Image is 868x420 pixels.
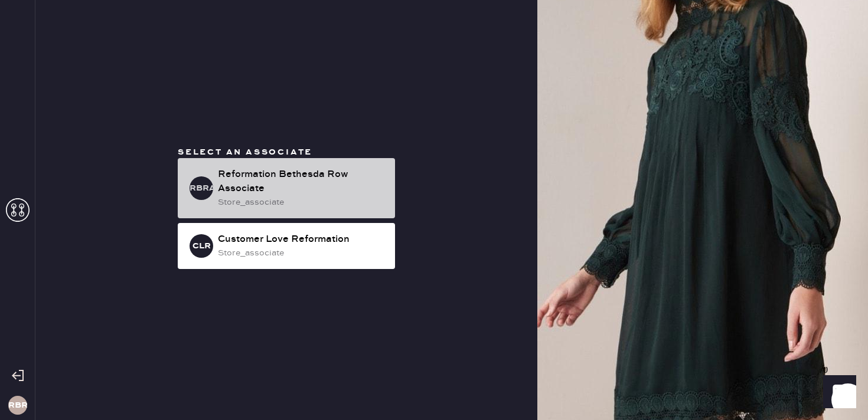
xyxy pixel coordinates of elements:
[812,367,863,418] iframe: Front Chat
[218,232,386,247] div: Customer Love Reformation
[190,184,213,192] h3: RBRA
[218,247,386,260] div: store_associate
[218,196,386,209] div: store_associate
[8,401,27,409] h3: RBR
[218,168,386,196] div: Reformation Bethesda Row Associate
[192,242,211,250] h3: CLR
[178,147,312,157] span: Select an associate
